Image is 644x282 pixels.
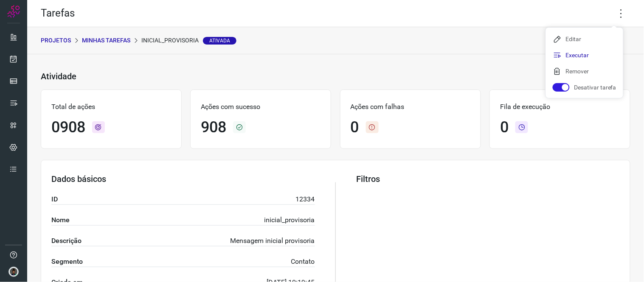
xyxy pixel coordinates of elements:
p: 12334 [296,194,315,204]
p: Ações com sucesso [201,102,321,112]
p: Minhas Tarefas [82,36,130,45]
p: Mensagem inicial provisoria [231,236,315,246]
li: Executar [546,48,623,62]
h3: Filtros [356,174,620,184]
p: Contato [291,257,315,267]
p: Total de ações [51,102,171,112]
span: Ativada [203,37,236,45]
p: Ações com falhas [351,102,470,112]
p: PROJETOS [41,36,71,45]
li: Desativar tarefa [546,81,623,94]
p: Fila de execução [500,102,620,112]
img: Logo [7,5,20,18]
label: Segmento [51,257,83,267]
label: Nome [51,215,70,225]
h1: 0 [351,118,359,137]
li: Remover [546,64,623,78]
h1: 0 [500,118,509,137]
li: Editar [546,32,623,46]
h1: 0908 [51,118,85,137]
img: d44150f10045ac5288e451a80f22ca79.png [8,267,19,277]
h2: Tarefas [41,7,75,20]
label: ID [51,194,58,204]
label: Descrição [51,236,82,246]
h3: Atividade [41,71,76,81]
p: inicial_provisoria [264,215,315,225]
p: inicial_provisoria [141,36,236,45]
h3: Dados básicos [51,174,315,184]
h1: 908 [201,118,226,137]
